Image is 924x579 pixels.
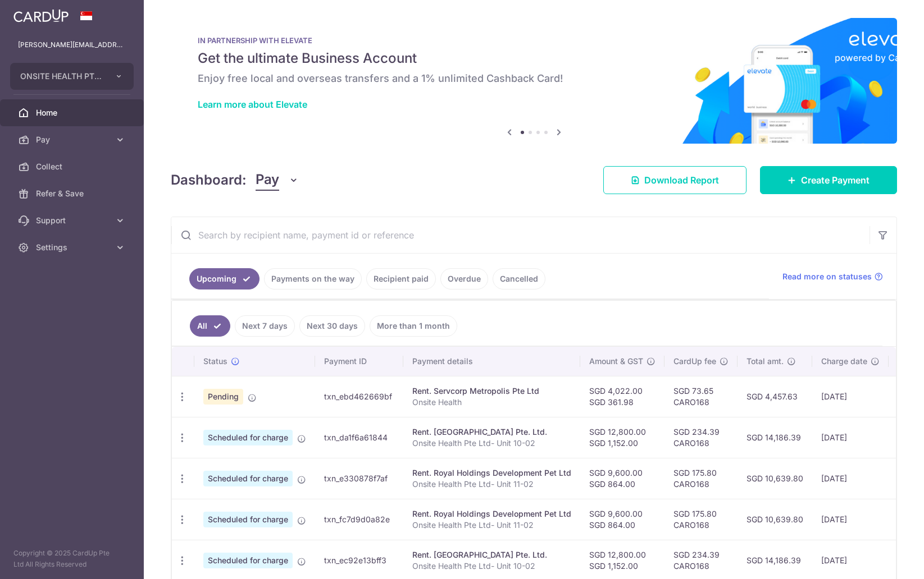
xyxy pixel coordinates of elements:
[20,71,103,82] span: ONSITE HEALTH PTE. LTD.
[203,512,293,527] span: Scheduled for charge
[315,417,403,458] td: txn_da1f6a61844
[203,430,293,445] span: Scheduled for charge
[812,417,889,458] td: [DATE]
[412,479,571,490] p: Onsite Health Pte Ltd- Unit 11-02
[315,347,403,376] th: Payment ID
[412,438,571,449] p: Onsite Health Pte Ltd- Unit 10-02
[203,356,227,367] span: Status
[412,560,571,572] p: Onsite Health Pte Ltd- Unit 10-02
[315,458,403,499] td: txn_e330878f7af
[403,347,580,376] th: Payment details
[10,63,134,90] button: ONSITE HEALTH PTE. LTD.
[171,170,247,190] h4: Dashboard:
[18,39,126,50] p: [PERSON_NAME][EMAIL_ADDRESS][PERSON_NAME][DOMAIN_NAME]
[198,72,870,85] h6: Enjoy free local and overseas transfers and a 1% unlimited Cashback Card!
[171,217,870,253] input: Search by recipient name, payment id or reference
[13,9,69,22] img: CardUp
[738,376,812,417] td: SGD 4,457.63
[412,520,571,531] p: Onsite Health Pte Ltd- Unit 11-02
[36,161,110,172] span: Collect
[812,499,889,540] td: [DATE]
[782,271,872,282] span: Read more on statuses
[664,458,738,499] td: SGD 175.80 CARO168
[782,271,883,282] a: Read more on statuses
[315,376,403,417] td: txn_ebd462669bf
[664,499,738,540] td: SGD 175.80 CARO168
[235,315,295,337] a: Next 7 days
[190,315,230,337] a: All
[36,134,110,145] span: Pay
[256,169,299,191] button: Pay
[580,499,664,540] td: SGD 9,600.00 SGD 864.00
[821,356,867,367] span: Charge date
[589,356,643,367] span: Amount & GST
[412,397,571,408] p: Onsite Health
[644,173,719,187] span: Download Report
[580,458,664,499] td: SGD 9,600.00 SGD 864.00
[747,356,784,367] span: Total amt.
[673,356,716,367] span: CardUp fee
[36,107,110,118] span: Home
[440,268,488,289] a: Overdue
[664,417,738,458] td: SGD 234.39 CARO168
[264,268,362,289] a: Payments on the way
[738,458,812,499] td: SGD 10,639.80
[493,268,545,289] a: Cancelled
[812,458,889,499] td: [DATE]
[580,376,664,417] td: SGD 4,022.00 SGD 361.98
[256,169,279,191] span: Pay
[412,385,571,397] div: Rent. Servcorp Metropolis Pte Ltd
[738,417,812,458] td: SGD 14,186.39
[760,166,897,194] a: Create Payment
[580,417,664,458] td: SGD 12,800.00 SGD 1,152.00
[412,549,571,560] div: Rent. [GEOGRAPHIC_DATA] Pte. Ltd.
[203,471,293,486] span: Scheduled for charge
[366,268,436,289] a: Recipient paid
[412,467,571,479] div: Rent. Royal Holdings Development Pet Ltd
[412,508,571,520] div: Rent. Royal Holdings Development Pet Ltd
[299,315,365,337] a: Next 30 days
[801,173,870,187] span: Create Payment
[812,376,889,417] td: [DATE]
[603,166,747,194] a: Download Report
[412,426,571,438] div: Rent. [GEOGRAPHIC_DATA] Pte. Ltd.
[738,499,812,540] td: SGD 10,639.80
[36,188,110,199] span: Refer & Save
[189,268,260,289] a: Upcoming
[198,99,307,110] a: Learn more about Elevate
[203,553,293,568] span: Scheduled for charge
[315,499,403,540] td: txn_fc7d9d0a82e
[370,315,457,337] a: More than 1 month
[36,242,110,253] span: Settings
[664,376,738,417] td: SGD 73.65 CARO168
[36,215,110,226] span: Support
[171,18,897,144] img: Renovation banner
[198,49,870,67] h5: Get the ultimate Business Account
[203,389,243,405] span: Pending
[198,36,870,45] p: IN PARTNERSHIP WITH ELEVATE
